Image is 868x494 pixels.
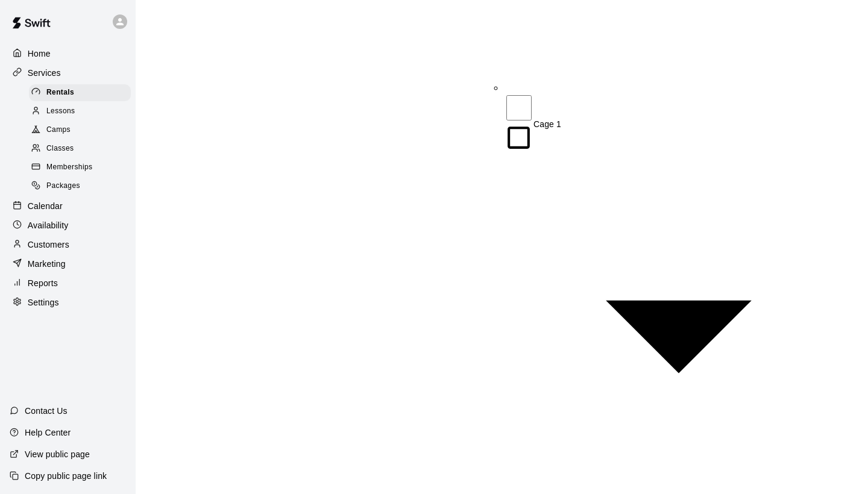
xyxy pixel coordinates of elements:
p: View public page [25,448,90,460]
a: Calendar [10,197,126,215]
a: Classes [29,140,136,158]
a: Marketing [10,255,126,273]
a: Customers [10,236,126,254]
div: Lessons [29,103,131,120]
p: Marketing [28,258,66,270]
a: Settings [10,293,126,311]
p: Customers [28,239,69,251]
p: Contact Us [25,405,68,417]
a: Availability [10,216,126,234]
a: Camps [29,121,136,140]
div: Rentals [29,84,131,101]
a: Memberships [29,158,136,177]
p: Help Center [25,427,71,439]
span: Lessons [46,105,75,117]
p: Cage 1 [533,118,561,130]
span: Rentals [46,87,74,99]
a: Rentals [29,83,136,102]
div: Camps [29,122,131,139]
div: Memberships [29,159,131,176]
a: Reports [10,274,126,292]
span: Memberships [46,161,92,174]
div: Classes [29,140,131,157]
p: Calendar [28,200,63,212]
a: Lessons [29,102,136,120]
span: Camps [46,124,71,136]
div: Packages [29,178,131,195]
span: Packages [46,180,80,192]
p: Reports [28,277,58,289]
a: Services [10,64,126,82]
p: Services [28,67,61,79]
a: Packages [29,177,136,196]
span: Classes [46,143,74,155]
a: Home [10,45,126,63]
p: Copy public page link [25,470,107,482]
p: Availability [28,219,69,231]
p: Settings [28,296,59,308]
p: Home [28,48,51,60]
